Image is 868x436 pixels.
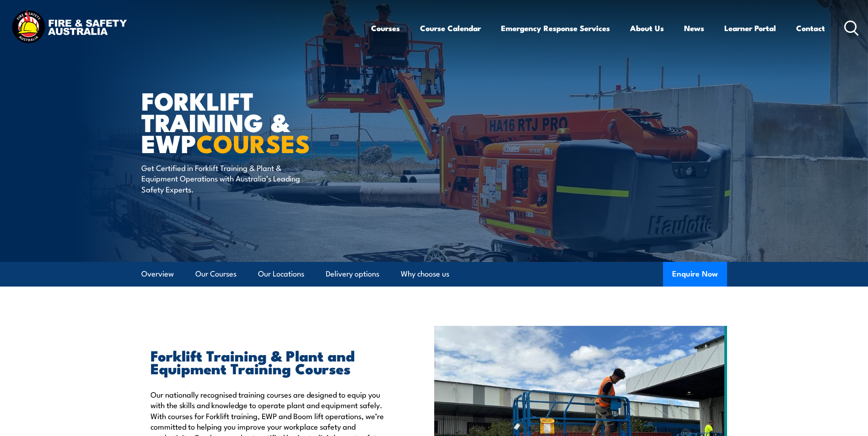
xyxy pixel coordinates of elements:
a: About Us [630,16,664,40]
p: Get Certified in Forklift Training & Plant & Equipment Operations with Australia’s Leading Safety... [141,162,308,194]
button: Enquire Now [663,262,727,287]
a: Delivery options [326,262,379,286]
a: Our Locations [258,262,304,286]
h2: Forklift Training & Plant and Equipment Training Courses [151,349,392,374]
h1: Forklift Training & EWP [141,90,367,154]
a: Learner Portal [724,16,776,40]
a: Course Calendar [420,16,481,40]
a: Emergency Response Services [501,16,610,40]
a: News [684,16,704,40]
a: Courses [371,16,400,40]
a: Why choose us [401,262,449,286]
a: Our Courses [195,262,237,286]
a: Overview [141,262,174,286]
strong: COURSES [196,123,310,161]
a: Contact [796,16,825,40]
